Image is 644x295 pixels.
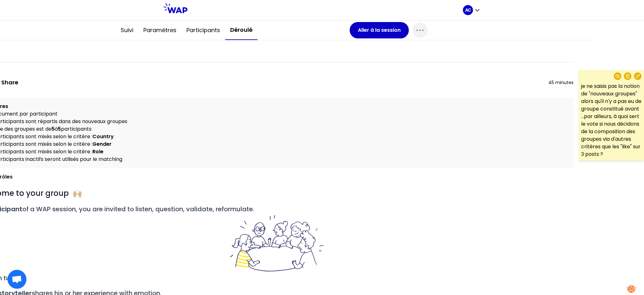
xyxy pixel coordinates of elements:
[8,270,26,289] a: Ouvrir le chat
[226,214,325,274] img: filesOfInstructions%2Fbienvenue%20dans%20votre%20groupe%20-%20petit.png
[581,82,641,158] p: je ne saisis pas la notion de "nouveaux groupes" alors qu'il n'y a pas eu de groupe constitué ava...
[92,148,103,155] span: Role
[92,140,112,148] span: Gender
[225,20,258,40] button: Déroulé
[138,21,181,40] button: Paramètres
[58,125,61,133] span: 5
[548,79,574,86] p: 45 minutes
[1,78,18,87] label: Share
[52,125,55,133] span: 5
[181,21,225,40] button: Participants
[116,21,138,40] button: Suivi
[350,22,409,38] button: Aller à la session
[463,5,480,15] button: AC
[465,7,471,13] p: AC
[92,133,114,140] span: Country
